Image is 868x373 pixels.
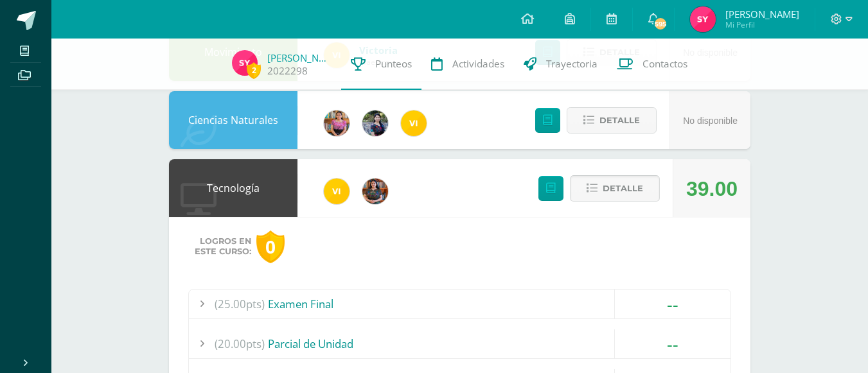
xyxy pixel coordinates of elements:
span: Punteos [375,57,412,71]
div: Examen Final [189,290,731,318]
span: Detalle [599,108,640,132]
a: Trayectoria [514,39,607,90]
button: Detalle [567,107,657,134]
span: 2 [247,62,261,78]
span: (25.00pts) [215,290,265,318]
span: Contactos [642,57,687,71]
button: Detalle [570,175,660,202]
a: Contactos [607,39,697,90]
a: Punteos [341,39,421,90]
span: Actividades [452,57,504,71]
a: Actividades [421,39,514,90]
div: 0 [256,230,285,263]
img: 60a759e8b02ec95d430434cf0c0a55c7.png [362,178,388,204]
div: Parcial de Unidad [189,329,731,358]
a: 2022298 [267,64,308,78]
img: b2b209b5ecd374f6d147d0bc2cef63fa.png [362,110,388,136]
span: Detalle [603,177,643,200]
a: [PERSON_NAME] [267,51,332,64]
img: 0aa53c0745a0659898462b4f1c47c08b.png [232,50,258,76]
span: Mi Perfil [725,19,799,30]
div: -- [615,290,731,318]
span: Logros en este curso: [195,236,251,257]
span: Trayectoria [546,57,598,71]
span: No disponible [683,116,738,126]
div: 39.00 [686,160,738,218]
img: e8319d1de0642b858999b202df7e829e.png [324,110,350,136]
div: Ciencias Naturales [169,91,297,149]
img: f428c1eda9873657749a26557ec094a8.png [401,110,427,136]
div: -- [615,329,731,358]
img: 0aa53c0745a0659898462b4f1c47c08b.png [690,6,716,32]
span: (20.00pts) [215,329,265,358]
span: [PERSON_NAME] [725,8,799,21]
div: Tecnología [169,159,297,217]
span: 595 [653,17,668,31]
img: f428c1eda9873657749a26557ec094a8.png [324,178,350,204]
